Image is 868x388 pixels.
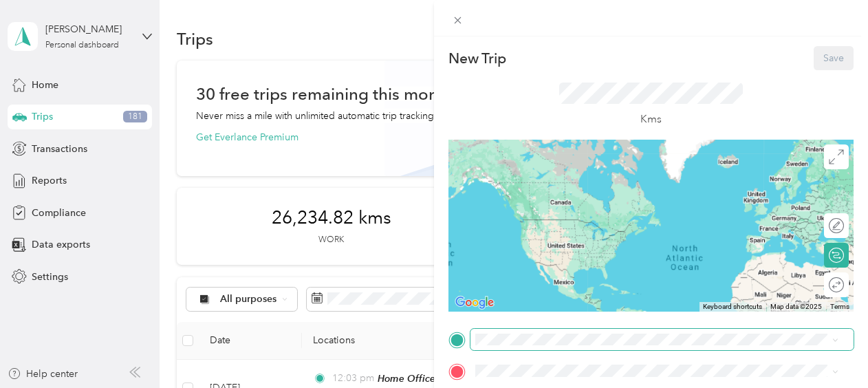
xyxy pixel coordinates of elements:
iframe: Everlance-gr Chat Button Frame [791,311,868,388]
img: Google [452,294,497,312]
p: New Trip [448,49,506,68]
span: Map data ©2025 [770,303,822,310]
button: Keyboard shortcuts [703,302,762,312]
a: Open this area in Google Maps (opens a new window) [452,294,497,312]
p: Kms [640,111,662,128]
